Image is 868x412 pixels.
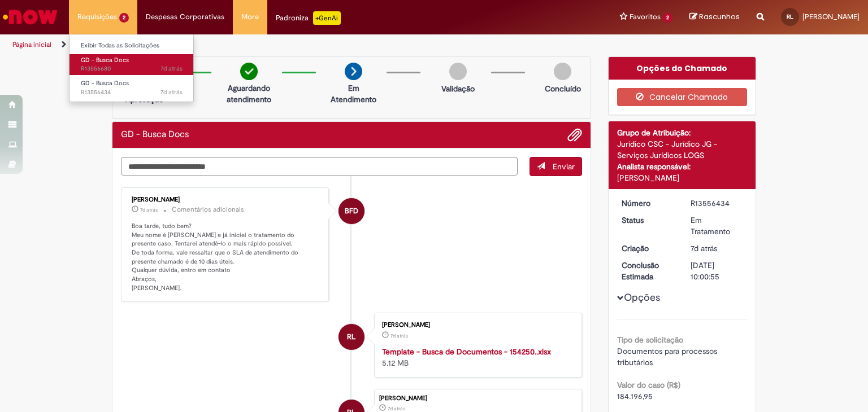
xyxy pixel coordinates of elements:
[119,13,129,23] span: 2
[441,83,475,94] p: Validação
[121,157,518,176] textarea: Digite sua mensagem aqui...
[617,88,748,106] button: Cancelar Chamado
[617,335,683,345] b: Tipo de solicitação
[70,40,194,52] a: Exibir Todas as Solicitações
[617,127,748,138] div: Grupo de Atribuição:
[802,12,860,21] span: [PERSON_NAME]
[146,11,224,23] span: Despesas Corporativas
[617,138,748,161] div: Jurídico CSC - Jurídico JG - Serviços Jurídicos LOGS
[449,63,467,80] img: img-circle-grey.png
[160,64,183,73] time: 22/09/2025 17:37:38
[617,161,748,172] div: Analista responsável:
[530,157,582,176] button: Enviar
[553,161,575,172] span: Enviar
[613,260,683,282] dt: Conclusão Estimada
[691,214,743,237] div: Em Tratamento
[379,395,576,402] div: [PERSON_NAME]
[81,64,183,73] span: R13556680
[390,332,408,339] span: 7d atrás
[347,323,355,350] span: RL
[617,346,719,367] span: Documentos para processos tributários
[613,243,683,254] dt: Criação
[691,243,717,253] time: 22/09/2025 17:00:51
[630,11,661,23] span: Favoritos
[81,79,129,87] span: GD - Busca Docs
[382,347,551,357] a: Template - Busca de Documentos - 154250..xlsx
[699,11,740,22] span: Rascunhos
[160,88,183,97] time: 22/09/2025 17:00:53
[338,324,364,350] div: Rayany Monique Felisberto de Lima
[81,56,129,64] span: GD - Busca Docs
[69,34,194,102] ul: Requisições
[326,82,381,105] p: Em Atendimento
[241,11,259,23] span: More
[691,243,717,253] span: 7d atrás
[382,322,570,328] div: [PERSON_NAME]
[345,63,362,80] img: arrow-next.png
[132,222,320,293] p: Boa tarde, tudo bem? Meu nome é [PERSON_NAME] e já iniciei o tratamento do presente caso. Tentare...
[390,332,408,339] time: 22/09/2025 17:00:46
[567,128,582,142] button: Adicionar anexos
[140,207,158,213] time: 22/09/2025 17:52:01
[160,64,183,73] span: 7d atrás
[691,243,743,254] div: 22/09/2025 17:00:51
[1,6,59,28] img: ServiceNow
[663,13,672,23] span: 2
[132,196,320,203] div: [PERSON_NAME]
[70,54,194,75] a: Aberto R13556680 : GD - Busca Docs
[609,57,756,80] div: Opções do Chamado
[388,405,405,412] span: 7d atrás
[617,391,653,401] span: 184.196,95
[12,40,51,49] a: Página inicial
[691,260,743,282] div: [DATE] 10:00:55
[140,207,158,213] span: 7d atrás
[345,198,358,225] span: BFD
[613,198,683,209] dt: Número
[338,198,364,224] div: Beatriz Florio De Jesus
[222,82,276,105] p: Aguardando atendimento
[121,130,189,140] h2: GD - Busca Docs Histórico de tíquete
[313,11,341,25] p: +GenAi
[787,13,793,20] span: RL
[388,405,405,412] time: 22/09/2025 17:00:51
[240,63,258,80] img: check-circle-green.png
[70,77,194,98] a: Aberto R13556434 : GD - Busca Docs
[77,11,117,23] span: Requisições
[613,214,683,226] dt: Status
[617,380,680,390] b: Valor do caso (R$)
[554,63,571,80] img: img-circle-grey.png
[617,172,748,183] div: [PERSON_NAME]
[691,198,743,209] div: R13556434
[276,11,341,25] div: Padroniza
[8,34,570,55] ul: Trilhas de página
[172,205,244,214] small: Comentários adicionais
[382,346,570,369] div: 5.12 MB
[160,88,183,97] span: 7d atrás
[81,88,183,97] span: R13556434
[545,83,581,94] p: Concluído
[689,12,740,23] a: Rascunhos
